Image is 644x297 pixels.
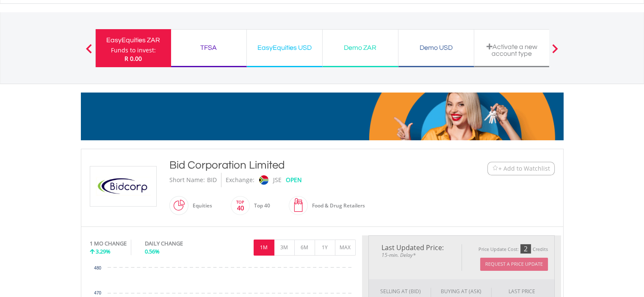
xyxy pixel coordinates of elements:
text: 470 [94,291,101,295]
div: Short Name: [169,173,205,187]
img: EQU.ZA.BID.png [91,166,155,206]
span: + Add to Watchlist [498,164,550,173]
button: 6M [294,240,315,256]
text: 480 [94,266,101,270]
div: EasyEquities USD [252,42,317,54]
button: 1M [254,240,274,256]
img: EasyMortage Promotion Banner [81,93,564,140]
div: Exchange: [226,173,254,187]
div: Top 40 [250,196,270,216]
div: Equities [188,196,212,216]
button: 3M [274,240,295,256]
span: 0.56% [145,248,160,255]
div: EasyEquities ZAR [101,34,166,46]
span: R 0.00 [124,54,142,63]
button: 1Y [315,240,335,256]
img: Watchlist [492,165,498,172]
div: Food & Drug Retailers [308,196,365,216]
div: BID [207,173,217,187]
div: OPEN [286,173,302,187]
span: 3.29% [96,248,111,255]
img: jse.png [259,175,268,185]
div: Activate a new account type [479,43,544,57]
button: MAX [335,240,356,256]
div: Funds to invest: [111,46,156,54]
button: Watchlist + Add to Watchlist [487,162,555,175]
div: JSE [273,173,282,187]
div: DAILY CHANGE [145,240,211,248]
div: TFSA [176,42,241,54]
div: Demo USD [404,42,469,54]
div: 1 MO CHANGE [90,240,127,248]
div: Demo ZAR [328,42,393,54]
div: Bid Corporation Limited [169,158,435,173]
